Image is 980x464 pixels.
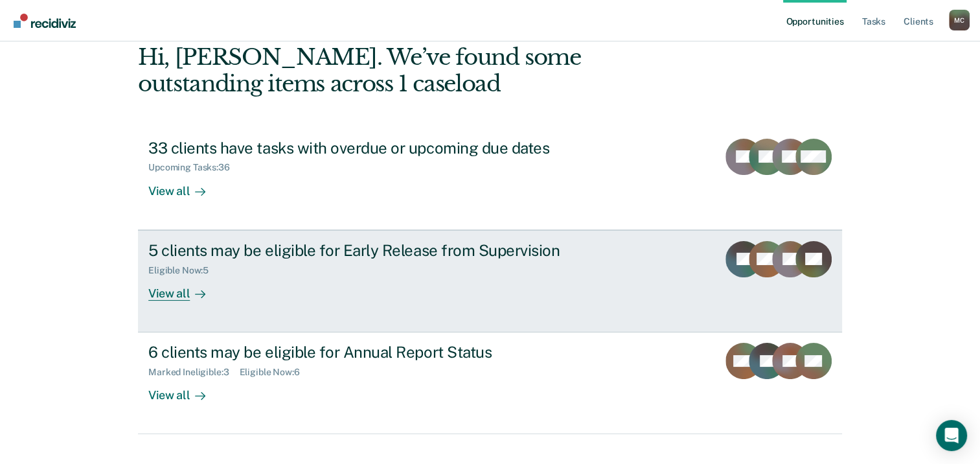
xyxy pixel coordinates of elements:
div: Upcoming Tasks : 36 [148,162,240,173]
div: 5 clients may be eligible for Early Release from Supervision [148,241,603,260]
div: View all [148,378,221,403]
div: Hi, [PERSON_NAME]. We’ve found some outstanding items across 1 caseload [138,44,701,97]
div: Open Intercom Messenger [936,420,967,451]
div: Marked Ineligible : 3 [148,367,239,378]
div: 33 clients have tasks with overdue or upcoming due dates [148,139,603,157]
div: View all [148,173,221,198]
div: Eligible Now : 5 [148,265,219,276]
a: 33 clients have tasks with overdue or upcoming due datesUpcoming Tasks:36View all [138,128,842,230]
div: 6 clients may be eligible for Annual Report Status [148,343,603,362]
div: M C [949,10,970,30]
button: Profile dropdown button [949,10,970,30]
div: Eligible Now : 6 [240,367,310,378]
a: 5 clients may be eligible for Early Release from SupervisionEligible Now:5View all [138,230,842,332]
a: 6 clients may be eligible for Annual Report StatusMarked Ineligible:3Eligible Now:6View all [138,332,842,434]
div: View all [148,275,221,301]
img: Recidiviz [14,14,76,28]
